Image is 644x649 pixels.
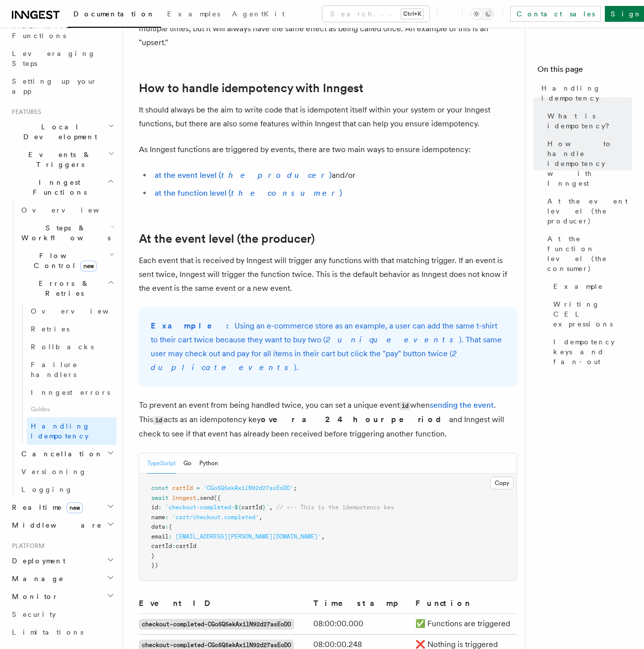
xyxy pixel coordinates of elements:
span: Security [12,610,56,618]
span: Example [553,281,603,291]
span: Inngest errors [31,388,110,396]
span: : [165,523,169,530]
span: cartId [241,504,262,511]
span: : [165,514,169,521]
span: Errors & Retries [17,278,108,298]
span: } [262,504,266,511]
button: Manage [8,570,117,588]
span: ({ [214,494,221,501]
button: Toggle dark mode [470,8,494,20]
span: // <-- This is the idempotency key [276,504,394,511]
span: Guides [27,401,117,417]
span: Middleware [8,520,102,530]
span: 'CGo5Q5ekAxilN92d27asEoDO' [203,485,293,491]
strong: Example: [151,321,234,330]
span: } [151,552,155,559]
span: Documentation [73,10,155,18]
button: Local Development [8,118,117,146]
a: AgentKit [226,3,291,27]
span: 'cart/checkout.completed' [172,514,259,521]
span: Idempotency keys and fan-out [553,337,632,367]
span: Handling idempotency [541,83,632,103]
div: Inngest Functions [8,201,117,498]
span: Versioning [21,468,87,476]
span: const [151,485,169,491]
span: At the function level (the consumer) [547,234,632,273]
button: Python [199,453,218,474]
span: = [196,485,200,491]
span: Handling idempotency [31,422,90,440]
a: Handling idempotency [537,79,632,107]
a: Rollbacks [27,338,117,356]
span: Cancellation [17,449,103,459]
a: Idempotency keys and fan-out [549,333,632,371]
li: and/or [152,168,517,182]
span: }) [151,562,158,569]
a: Overview [27,302,117,320]
span: Setting up your app [12,77,97,95]
h4: On this page [537,63,632,79]
span: : [158,504,162,511]
span: ; [293,485,297,491]
span: : [172,542,176,549]
span: id [151,504,158,511]
a: At the event level (the producer) [543,192,632,230]
p: Each event that is received by Inngest will trigger any functions with that matching trigger. If ... [139,254,517,295]
button: Errors & Retries [17,274,117,302]
span: ${ [234,504,241,511]
code: checkout-completed-CGo5Q5ekAxilN92d27asEoDO [139,619,294,630]
span: What is idempotency? [547,111,632,131]
span: Failure handlers [31,361,78,379]
span: Leveraging Steps [12,50,96,67]
p: Using an e-commerce store as an example, a user can add the same t-shirt to their cart twice beca... [151,319,505,375]
button: TypeScript [147,453,176,474]
a: How to handle idempotency with Inngest [139,81,363,95]
span: Inngest Functions [8,177,107,197]
p: As Inngest functions are triggered by events, there are two main ways to ensure idempotency: [139,143,517,157]
button: Deployment [8,552,117,570]
button: Realtimenew [8,498,117,516]
span: Local Development [8,122,108,142]
a: Failure handlers [27,356,117,383]
span: Monitor [8,592,59,601]
button: Inngest Functions [8,173,117,201]
span: Overview [21,206,123,214]
code: id [400,402,410,410]
a: Contact sales [510,6,601,22]
span: Retries [31,325,69,333]
p: It should always be the aim to write code that is idempotent itself within your system or your In... [139,103,517,131]
span: cartId [151,542,172,549]
button: Flow Controlnew [17,247,117,274]
th: Function [411,597,517,614]
span: `checkout-completed- [165,504,234,511]
a: What is idempotency? [543,107,632,135]
span: Events & Triggers [8,150,108,169]
span: Platform [8,542,45,550]
span: cartId [172,485,193,491]
a: Retries [27,320,117,338]
span: email [151,533,169,540]
a: Inngest errors [27,383,117,401]
a: Examples [161,3,226,27]
a: Overview [17,201,117,219]
button: Steps & Workflows [17,219,117,247]
a: Limitations [8,623,117,641]
span: Realtime [8,502,83,512]
th: Event ID [139,597,309,614]
span: inngest [172,494,196,501]
button: Search...Ctrl+K [322,6,429,22]
a: at the function level (the consumer) [155,188,342,198]
span: Flow Control [17,251,109,270]
span: name [151,514,165,521]
p: To prevent an event from being handled twice, you can set a unique event when . This acts as an i... [139,398,517,441]
span: Examples [167,10,220,18]
em: the producer [221,170,329,180]
span: Writing CEL expressions [553,299,632,329]
a: Leveraging Steps [8,45,117,72]
a: Versioning [17,463,117,481]
span: Logging [21,486,73,493]
span: Limitations [12,628,83,636]
div: Errors & Retries [17,302,117,445]
a: Setting up your app [8,72,117,100]
span: new [66,502,83,513]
